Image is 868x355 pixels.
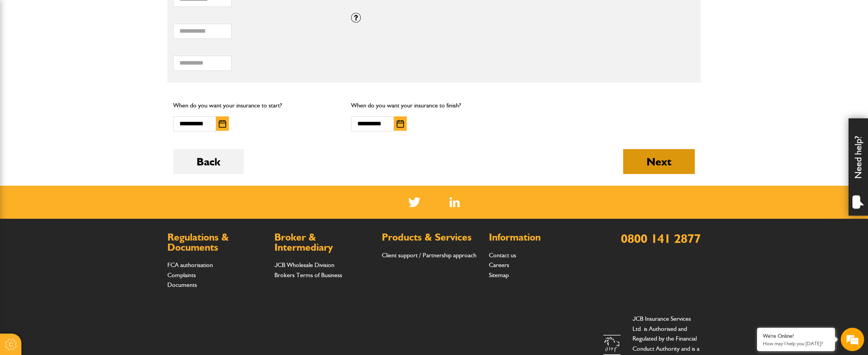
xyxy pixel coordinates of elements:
div: We're Online! [763,333,829,339]
button: Back [173,149,244,174]
a: Careers [489,261,509,269]
a: Complaints [167,271,196,279]
input: Enter your email address [10,95,142,112]
div: Chat with us now [40,44,131,54]
img: d_20077148190_company_1631870298795_20077148190 [13,43,33,54]
a: Sitemap [489,271,509,279]
img: Twitter [408,197,420,207]
button: Next [623,149,695,174]
p: How may I help you today? [763,341,829,346]
a: 0800 141 2877 [621,231,701,246]
img: Linked In [450,197,460,207]
input: Enter your phone number [10,118,142,135]
img: Choose date [219,120,226,128]
em: Start Chat [106,240,141,250]
a: LinkedIn [450,197,460,207]
a: JCB Wholesale Division [274,261,334,269]
a: Client support / Partnership approach [382,251,476,259]
h2: Products & Services [382,232,481,243]
p: When do you want your insurance to start? [173,100,339,111]
a: Contact us [489,251,516,259]
textarea: Type your message and hit 'Enter' [10,141,142,233]
a: FCA authorisation [167,261,213,269]
a: Brokers Terms of Business [274,271,342,279]
h2: Regulations & Documents [167,232,267,252]
img: Choose date [397,120,404,128]
div: Need help? [849,118,868,216]
h2: Broker & Intermediary [274,232,374,252]
a: Documents [167,281,197,288]
h2: Information [489,232,588,243]
p: When do you want your insurance to finish? [351,100,517,111]
div: Minimize live chat window [128,4,146,23]
input: Enter your last name [10,72,142,89]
